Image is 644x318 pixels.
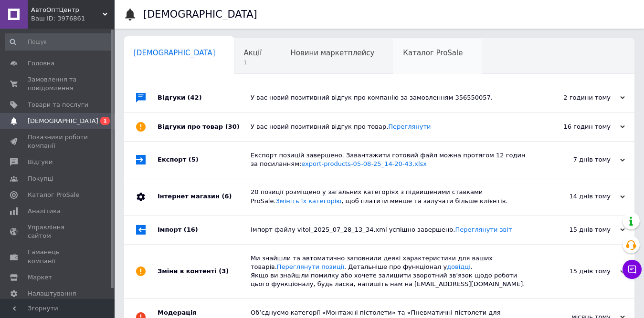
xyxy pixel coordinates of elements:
[251,226,529,234] div: Імпорт файлу vitol_2025_07_28_13_34.xml успішно завершено.
[403,49,463,57] span: Каталог ProSale
[388,123,431,130] a: Переглянути
[529,192,625,201] div: 14 днів тому
[529,155,625,164] div: 7 днів тому
[529,93,625,102] div: 2 години тому
[28,75,88,92] span: Замовлення та повідомлення
[158,215,251,244] div: Імпорт
[28,289,76,298] span: Налаштування
[158,178,251,215] div: Інтернет магазин
[5,33,113,51] input: Пошук
[188,94,202,101] span: (42)
[28,174,53,183] span: Покупці
[189,156,199,163] span: (5)
[158,83,251,112] div: Відгуки
[28,273,52,282] span: Маркет
[100,117,110,125] span: 1
[28,117,98,125] span: [DEMOGRAPHIC_DATA]
[244,59,262,66] span: 1
[529,123,625,131] div: 16 годин тому
[301,160,427,167] a: export-products-05-08-25_14-20-43.xlsx
[28,248,88,265] span: Гаманець компанії
[225,123,240,130] span: (30)
[251,151,529,168] div: Експорт позицій завершено. Завантажити готовий файл можна протягом 12 годин за посиланням:
[28,133,88,150] span: Показники роботи компанії
[134,49,215,57] span: [DEMOGRAPHIC_DATA]
[529,226,625,234] div: 15 днів тому
[455,226,512,233] a: Переглянути звіт
[290,49,374,57] span: Новини маркетплейсу
[219,267,229,275] span: (3)
[158,245,251,298] div: Зміни в контенті
[251,93,529,102] div: У вас новий позитивний відгук про компанію за замовленням 356550057.
[184,226,198,233] span: (16)
[222,193,232,200] span: (6)
[31,6,103,14] span: АвтоОптЦентр
[28,101,88,109] span: Товари та послуги
[244,49,262,57] span: Акції
[28,223,88,240] span: Управління сайтом
[251,254,529,289] div: Ми знайшли та автоматично заповнили деякі характеристики для ваших товарів. . Детальніше про функ...
[277,263,344,270] a: Переглянути позиції
[31,14,115,23] div: Ваш ID: 3976861
[447,263,471,270] a: довідці
[28,207,61,215] span: Аналітика
[158,113,251,141] div: Відгуки про товар
[28,158,53,166] span: Відгуки
[623,260,642,279] button: Чат з покупцем
[28,59,54,68] span: Головна
[251,188,529,205] div: 20 позиції розміщено у загальних категоріях з підвищеними ставками ProSale. , щоб платити менше т...
[28,191,79,199] span: Каталог ProSale
[143,9,257,20] h1: [DEMOGRAPHIC_DATA]
[276,197,342,205] a: Змініть їх категорію
[251,123,529,131] div: У вас новий позитивний відгук про товар.
[158,142,251,178] div: Експорт
[529,267,625,276] div: 15 днів тому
